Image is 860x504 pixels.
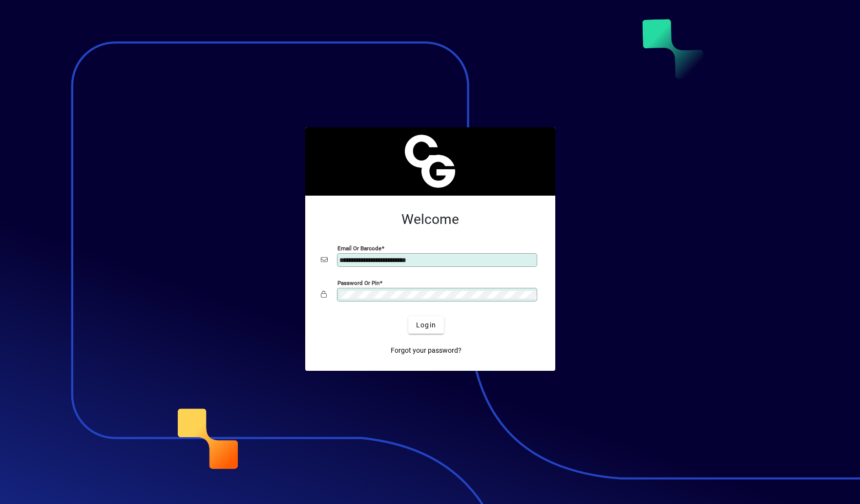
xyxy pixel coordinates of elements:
span: Forgot your password? [391,345,461,356]
span: Login [416,320,436,330]
mat-label: Email or Barcode [337,245,381,252]
h2: Welcome [321,211,540,228]
button: Login [408,316,444,334]
a: Forgot your password? [387,342,465,359]
mat-label: Password or Pin [337,280,379,286]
